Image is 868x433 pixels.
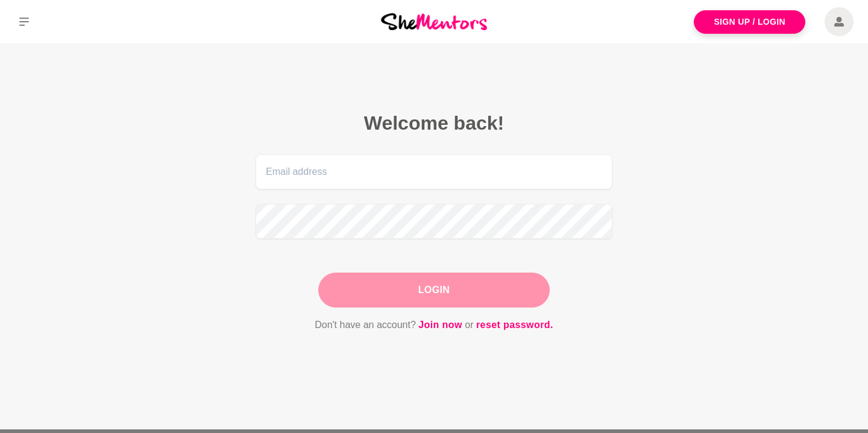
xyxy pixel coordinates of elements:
[694,10,805,34] a: Sign Up / Login
[418,317,462,333] a: Join now
[256,111,612,135] h2: Welcome back!
[476,317,553,333] a: reset password.
[256,317,612,333] p: Don't have an account? or
[381,13,487,30] img: She Mentors Logo
[256,154,612,189] input: Email address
